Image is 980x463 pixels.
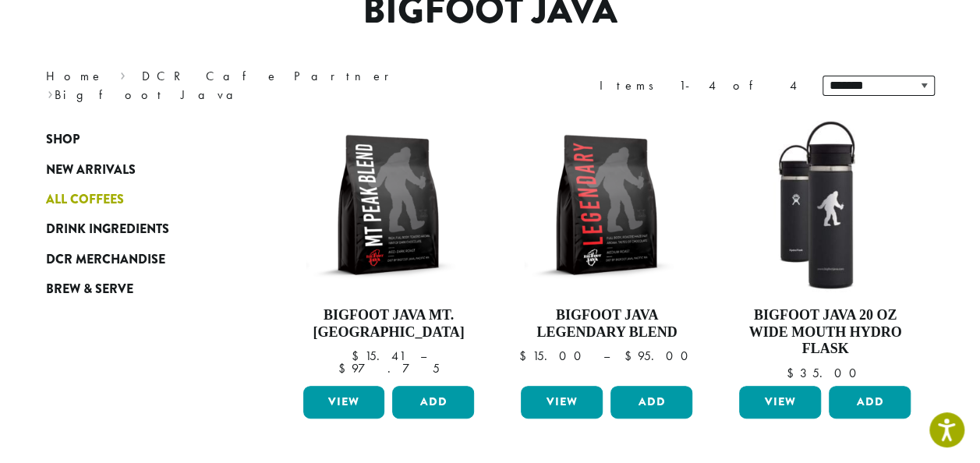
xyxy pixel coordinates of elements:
h4: Bigfoot Java Mt. [GEOGRAPHIC_DATA] [299,307,479,341]
a: Bigfoot Java Legendary Blend [517,115,696,380]
a: Shop [46,125,233,154]
span: – [419,348,426,364]
img: LO2867-BFJ-Hydro-Flask-20oz-WM-wFlex-Sip-Lid-Black-300x300.jpg [735,115,915,295]
span: $ [624,348,637,364]
span: – [603,348,609,364]
a: Bigfoot Java 20 oz Wide Mouth Hydro Flask $35.00 [735,115,915,380]
a: Home [46,68,104,84]
span: New Arrivals [46,161,136,180]
span: › [120,62,126,86]
a: View [521,386,603,419]
button: Add [829,386,911,419]
span: Shop [46,130,80,150]
a: DCR Cafe Partner [142,68,400,84]
img: BFJ_MtPeak_12oz-300x300.png [299,115,478,295]
a: View [303,386,385,419]
span: All Coffees [46,190,124,210]
span: DCR Merchandise [46,250,165,270]
span: $ [787,365,800,381]
bdi: 35.00 [787,365,864,381]
span: $ [518,348,532,364]
nav: Breadcrumb [46,67,467,104]
img: BFJ_Legendary_12oz-300x300.png [517,115,696,295]
bdi: 95.00 [624,348,695,364]
h4: Bigfoot Java 20 oz Wide Mouth Hydro Flask [735,307,915,358]
bdi: 97.75 [338,360,439,376]
bdi: 15.00 [518,348,588,364]
a: Brew & Serve [46,274,233,304]
button: Add [610,386,692,419]
span: › [48,80,53,104]
a: View [739,386,821,419]
button: Add [392,386,474,419]
h4: Bigfoot Java Legendary Blend [517,307,696,341]
a: Bigfoot Java Mt. [GEOGRAPHIC_DATA] [299,115,479,380]
span: Brew & Serve [46,280,133,299]
span: $ [338,360,351,376]
div: Items 1-4 of 4 [600,76,799,95]
a: All Coffees [46,185,233,214]
span: $ [351,348,364,364]
bdi: 15.41 [351,348,405,364]
a: New Arrivals [46,154,233,184]
a: Drink Ingredients [46,214,233,244]
span: Drink Ingredients [46,220,169,239]
a: DCR Merchandise [46,245,233,274]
